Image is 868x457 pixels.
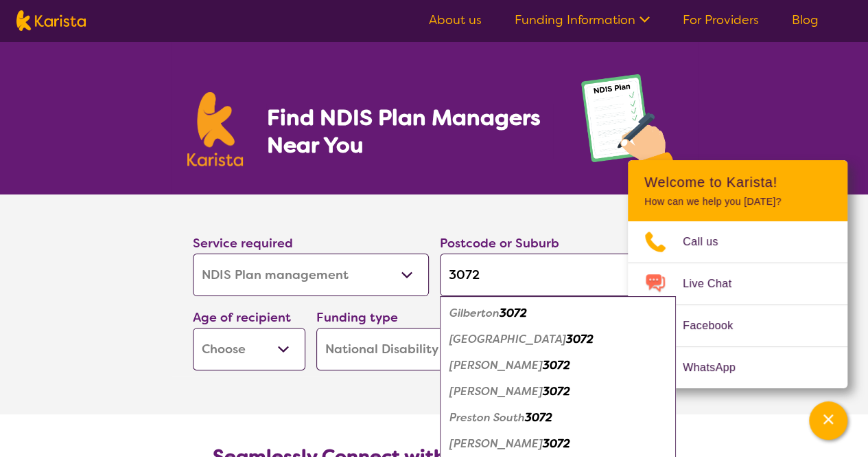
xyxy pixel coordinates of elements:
a: For Providers [683,12,759,28]
button: Channel Menu [809,401,847,440]
em: 3072 [500,306,527,320]
a: Blog [792,12,819,28]
div: Gilberton 3072 [447,300,669,326]
div: Preston Lower 3072 [447,379,669,405]
a: Funding Information [515,12,650,28]
div: Channel Menu [628,160,847,388]
span: Live Chat [683,274,748,294]
span: Facebook [683,315,749,336]
input: Type [440,254,676,296]
em: 3072 [525,410,552,425]
em: Gilberton [449,306,500,320]
em: 3072 [566,332,594,346]
label: Service required [193,235,293,252]
em: 3072 [543,384,570,399]
h1: Find NDIS Plan Managers Near You [266,104,553,159]
em: [PERSON_NAME] [449,384,543,399]
div: Preston 3072 [447,353,669,379]
em: [GEOGRAPHIC_DATA] [449,332,566,346]
a: About us [429,12,482,28]
em: 3072 [543,358,570,372]
em: [PERSON_NAME] [449,436,543,451]
span: WhatsApp [683,357,752,378]
img: Karista logo [187,92,244,166]
span: Call us [683,232,735,252]
label: Age of recipient [193,309,291,326]
div: Northland Centre 3072 [447,326,669,353]
p: How can we help you [DATE]? [644,196,831,208]
h2: Welcome to Karista! [644,174,831,190]
a: Web link opens in a new tab. [628,347,847,388]
div: Preston South 3072 [447,405,669,431]
ul: Choose channel [628,221,847,388]
div: Preston West 3072 [447,431,669,457]
img: Karista logo [16,10,86,31]
em: Preston South [449,410,525,425]
img: plan-management [581,74,681,194]
label: Postcode or Suburb [440,235,559,252]
label: Funding type [316,309,398,326]
em: [PERSON_NAME] [449,358,543,372]
em: 3072 [543,436,570,451]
